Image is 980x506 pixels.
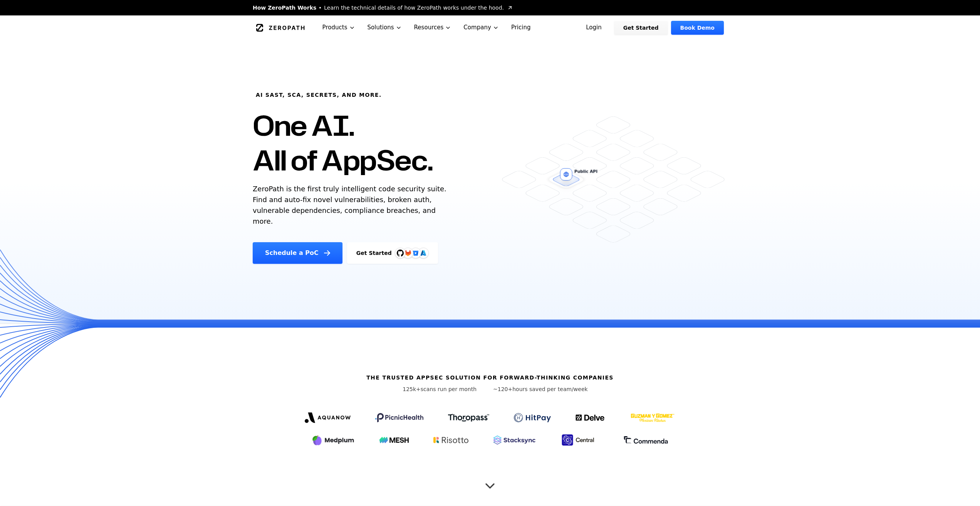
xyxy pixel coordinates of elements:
a: How ZeroPath WorksLearn the technical details of how ZeroPath works under the hood. [253,4,513,12]
a: Get Started [614,21,668,35]
span: Learn the technical details of how ZeroPath works under the hood. [324,4,504,12]
span: ~120+ [493,386,512,392]
button: Scroll to next section [482,474,498,490]
a: Schedule a PoC [253,242,342,264]
img: Azure [420,250,426,256]
p: ZeroPath is the first truly intelligent code security suite. Find and auto-fix novel vulnerabilit... [253,184,450,227]
img: GYG [630,408,675,427]
a: Get StartedGitHubGitLabAzure [347,242,438,264]
img: Central [560,433,599,447]
h6: The Trusted AppSec solution for forward-thinking companies [366,374,614,381]
button: Company [457,15,505,40]
img: Mesh [379,437,409,443]
a: Login [577,21,611,35]
img: GitHub [397,250,404,256]
svg: Bitbucket [411,249,420,257]
img: Medplum [312,434,355,446]
button: Resources [408,15,458,40]
button: Products [316,15,361,40]
img: GitLab [400,245,416,261]
h1: One AI. All of AppSec. [253,108,433,177]
h6: AI SAST, SCA, Secrets, and more. [256,91,382,99]
nav: Global [243,15,737,40]
button: Solutions [361,15,408,40]
img: Thoropass [448,414,489,422]
a: Book Demo [671,21,724,35]
img: Stacksync [493,435,535,445]
p: hours saved per team/week [493,385,588,393]
span: 125k+ [403,386,421,392]
a: Pricing [505,15,537,40]
span: How ZeroPath Works [253,4,316,12]
p: scans run per month [392,385,487,393]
